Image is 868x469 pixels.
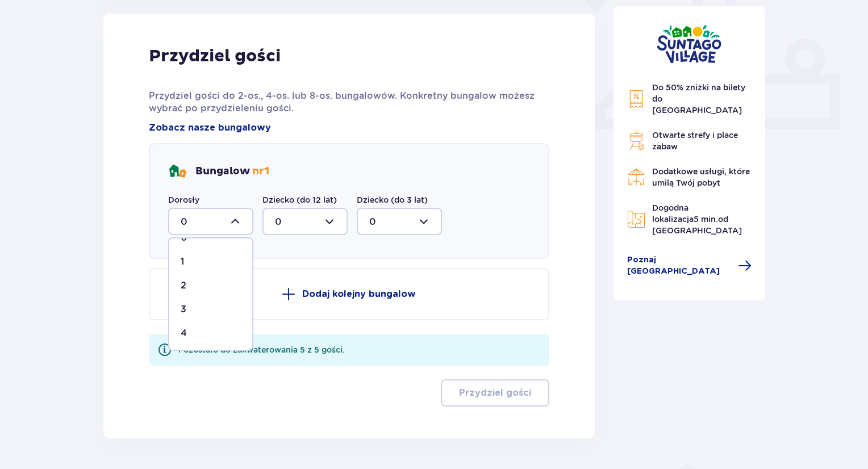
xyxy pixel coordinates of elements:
[357,194,428,206] label: Dziecko (do 3 lat)
[441,379,549,407] button: Przydziel gości
[627,254,732,277] span: Poznaj [GEOGRAPHIC_DATA]
[149,90,549,115] p: Przydziel gości do 2-os., 4-os. lub 8-os. bungalowów. Konkretny bungalow możesz wybrać po przydzi...
[181,303,186,316] p: 3
[168,162,186,181] img: bungalows Icon
[627,132,645,150] img: Grill Icon
[627,210,645,228] img: Map Icon
[694,215,718,224] span: 5 min.
[149,122,271,134] a: Zobacz nasze bungalowy
[181,327,187,340] p: 4
[252,165,269,178] span: nr 1
[652,83,745,115] span: Do 50% zniżki na bilety do [GEOGRAPHIC_DATA]
[627,254,752,277] a: Poznaj [GEOGRAPHIC_DATA]
[149,45,281,67] p: Przydziel gości
[262,194,337,206] label: Dziecko (do 12 lat)
[652,167,750,187] span: Dodatkowe usługi, które umilą Twój pobyt
[627,168,645,186] img: Restaurant Icon
[149,268,549,320] button: Dodaj kolejny bungalow
[459,387,531,399] p: Przydziel gości
[178,344,345,355] div: Pozostało do zakwaterowania 5 z 5 gości.
[302,288,416,300] p: Dodaj kolejny bungalow
[168,194,199,206] label: Dorosły
[181,279,186,292] p: 2
[181,256,184,268] p: 1
[627,90,645,108] img: Discount Icon
[652,203,742,235] span: Dogodna lokalizacja od [GEOGRAPHIC_DATA]
[657,24,721,64] img: Suntago Village
[652,131,738,151] span: Otwarte strefy i place zabaw
[195,165,269,178] p: Bungalow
